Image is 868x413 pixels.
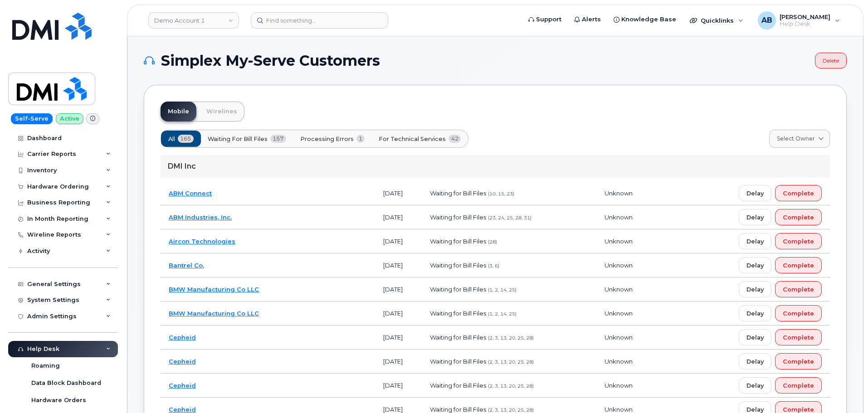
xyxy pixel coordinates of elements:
a: Delete [815,53,847,68]
span: Select Owner [777,135,815,143]
span: Unknown [605,262,633,269]
span: Complete [783,357,814,366]
a: BMW Manufacturing Co LLC [169,310,259,317]
span: Waiting for Bill Files [430,310,486,317]
span: 1 [356,135,365,143]
button: Delay [739,353,771,369]
span: 157 [270,135,286,143]
td: [DATE] [375,229,422,253]
span: Processing Errors [300,135,354,143]
span: (1, 2, 14, 25) [488,311,517,317]
a: Wirelines [199,102,244,121]
button: Delay [739,209,771,225]
button: Delay [739,233,771,249]
button: Complete [775,281,822,297]
span: Complete [783,333,814,342]
span: Delay [746,357,764,366]
span: Waiting for Bill Files [430,406,486,413]
span: Unknown [605,310,633,317]
span: Delay [746,381,764,390]
td: [DATE] [375,277,422,301]
button: Complete [775,329,822,345]
span: Waiting for Bill Files [430,334,486,341]
a: Cepheid [169,334,196,341]
span: (28) [488,239,497,245]
span: Waiting for Bill Files [430,382,486,389]
span: Waiting for Bill Files [430,238,486,245]
span: Delay [746,309,764,318]
a: Mobile [161,102,196,121]
a: Cepheid [169,358,196,365]
a: Bantrel Co. [169,262,204,269]
span: Delay [746,261,764,270]
td: [DATE] [375,350,422,374]
span: Waiting for Bill Files [430,286,486,293]
span: (2, 3, 13, 20, 25, 28) [488,383,534,389]
span: Waiting for Bill Files [430,189,486,197]
span: (23, 24, 25, 28, 31) [488,215,532,221]
span: 42 [449,135,461,143]
a: Aircon Technologies [169,238,235,245]
span: (2, 3, 13, 20, 25, 28) [488,359,534,365]
span: Complete [783,237,814,246]
span: Unknown [605,382,633,389]
span: Unknown [605,406,633,413]
span: Unknown [605,334,633,341]
span: Complete [783,381,814,390]
span: Delay [746,333,764,342]
span: (1, 2, 14, 25) [488,287,517,293]
td: [DATE] [375,326,422,350]
span: Unknown [605,286,633,293]
td: [DATE] [375,374,422,398]
button: Delay [739,329,771,345]
div: DMI Inc [161,155,830,178]
span: Complete [783,285,814,294]
span: Delay [746,285,764,294]
span: Unknown [605,214,633,221]
button: Complete [775,209,822,225]
span: Simplex My-Serve Customers [161,54,380,68]
span: Complete [783,261,814,270]
span: (2, 3, 13, 20, 25, 28) [488,407,534,413]
span: Complete [783,309,814,318]
button: Delay [739,281,771,297]
button: Complete [775,233,822,249]
a: Select Owner [769,130,830,148]
a: Cepheid [169,406,196,413]
span: For Technical Services [379,135,446,143]
button: Delay [739,305,771,321]
a: ABM Connect [169,189,212,197]
span: Waiting for Bill Files [430,358,486,365]
button: Delay [739,185,771,201]
td: [DATE] [375,181,422,205]
a: Cepheid [169,382,196,389]
span: (2, 3, 13, 20, 25, 28) [488,335,534,341]
td: [DATE] [375,253,422,277]
span: Unknown [605,358,633,365]
span: (3, 6) [488,263,499,269]
a: BMW Manufacturing Co LLC [169,286,259,293]
span: Delay [746,189,764,198]
button: Complete [775,377,822,394]
button: Delay [739,257,771,273]
span: Waiting for Bill Files [430,262,486,269]
span: Unknown [605,189,633,197]
span: (10, 15, 23) [488,191,514,197]
span: Delay [746,213,764,222]
button: Complete [775,185,822,201]
a: ABM Industries, Inc. [169,214,232,221]
span: Waiting for Bill Files [430,214,486,221]
button: Complete [775,257,822,273]
button: Complete [775,305,822,321]
span: Complete [783,213,814,222]
span: Unknown [605,238,633,245]
button: Complete [775,353,822,369]
td: [DATE] [375,301,422,326]
span: Complete [783,189,814,198]
td: [DATE] [375,205,422,229]
button: Delay [739,377,771,394]
span: Delay [746,237,764,246]
span: Waiting for Bill Files [208,135,268,143]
